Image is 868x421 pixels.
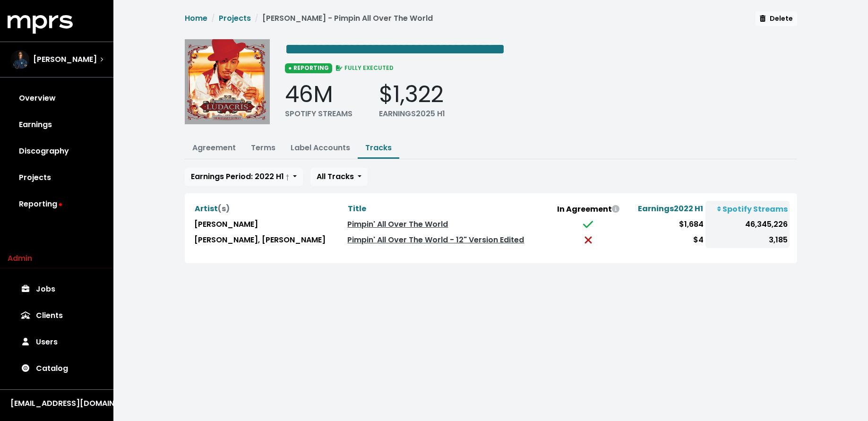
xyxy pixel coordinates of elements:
td: 46,345,226 [705,217,790,232]
a: Overview [8,85,106,112]
th: In Agreement [550,201,626,217]
div: $1,322 [379,81,445,108]
a: Projects [8,164,106,191]
span: All Tracks [317,171,354,182]
button: Delete [756,11,797,26]
a: Pimpin' All Over The World [347,219,448,230]
img: The selected account / producer [10,50,29,69]
a: Catalog [8,355,106,382]
button: Earnings Period: 2022 H1 † [185,168,303,186]
a: Reporting [8,191,106,217]
div: SPOTIFY STREAMS [285,108,352,120]
a: Agreement [192,142,236,153]
button: Artist(s) [194,203,230,215]
td: [PERSON_NAME], [PERSON_NAME] [192,232,346,248]
span: ● REPORTING [285,63,333,73]
a: Earnings [8,112,106,138]
button: Title [347,203,367,215]
span: Delete [760,14,792,23]
a: mprs logo [8,18,73,29]
div: EARNINGS 2025 H1 [379,108,445,120]
a: Projects [219,13,251,24]
button: All Tracks [310,168,368,186]
span: Earnings Period: 2022 H1 [191,171,289,182]
th: Spotify Streams [705,201,790,217]
a: Terms [251,142,275,153]
td: [PERSON_NAME] [192,217,346,232]
a: Tracks [365,142,392,153]
span: Artist [195,203,230,214]
a: Home [185,13,207,24]
td: $4 [626,232,705,248]
a: Label Accounts [291,142,350,153]
button: [EMAIL_ADDRESS][DOMAIN_NAME] [8,397,106,410]
span: [PERSON_NAME] [33,54,97,65]
span: Edit value [285,42,505,57]
div: 46M [285,81,352,108]
a: Clients [8,302,106,329]
a: Discography [8,138,106,164]
a: Jobs [8,276,106,302]
a: Pimpin' All Over The World - 12" Version Edited [347,234,524,245]
span: (s) [218,203,230,214]
small: † [286,173,289,181]
li: [PERSON_NAME] - Pimpin All Over The World [251,13,433,24]
span: Title [348,203,366,214]
a: Users [8,329,106,355]
nav: breadcrumb [185,13,433,32]
img: Album cover for this project [185,39,270,124]
div: [EMAIL_ADDRESS][DOMAIN_NAME] [10,398,103,409]
td: $1,684 [626,217,705,232]
button: Earnings2022 H1 [637,203,704,215]
td: 3,185 [705,232,790,248]
span: Earnings 2022 H1 [638,203,703,214]
span: FULLY EXECUTED [334,64,394,72]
